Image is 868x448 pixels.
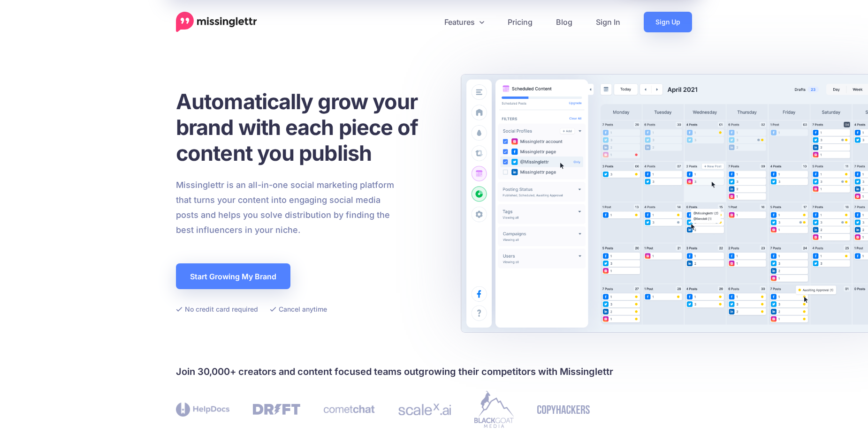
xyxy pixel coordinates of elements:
a: Sign Up [644,12,692,32]
a: Home [176,12,257,32]
a: Blog [544,12,584,32]
a: Pricing [496,12,544,32]
h1: Automatically grow your brand with each piece of content you publish [176,89,441,166]
a: Features [433,12,496,32]
li: No credit card required [176,303,258,315]
a: Start Growing My Brand [176,263,290,289]
p: Missinglettr is an all-in-one social marketing platform that turns your content into engaging soc... [176,178,395,238]
li: Cancel anytime [270,303,327,315]
a: Sign In [584,12,632,32]
h4: Join 30,000+ creators and content focused teams outgrowing their competitors with Missinglettr [176,364,692,379]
